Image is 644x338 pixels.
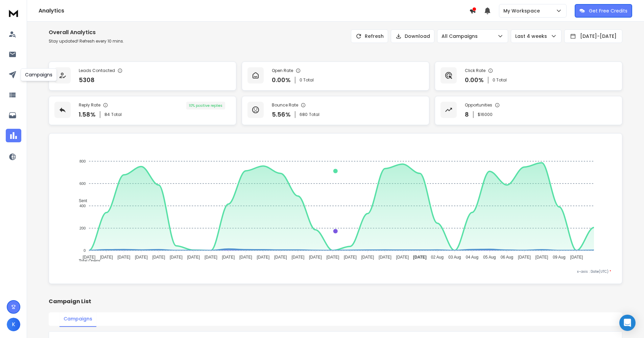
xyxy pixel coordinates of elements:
button: K [7,318,20,331]
span: 84 [104,112,110,117]
p: Opportunities [465,102,492,108]
tspan: 600 [79,182,86,186]
span: 680 [300,112,308,117]
p: Stay updated! Refresh every 10 mins. [49,39,124,44]
a: Reply Rate1.58%84Total10% positive replies [49,96,236,125]
tspan: [DATE] [117,255,130,260]
span: Total [111,112,122,117]
div: 10 % positive replies [186,102,225,110]
button: Campaigns [59,311,96,327]
p: 0 Total [493,77,507,83]
tspan: [DATE] [396,255,409,260]
span: Sent [74,198,87,203]
p: 5.56 % [272,110,291,119]
tspan: [DATE] [274,255,287,260]
p: 5308 [79,75,95,85]
button: Download [391,29,434,43]
p: 1.58 % [79,110,96,119]
p: My Workspace [503,7,543,14]
tspan: [DATE] [135,255,148,260]
tspan: 800 [79,159,86,163]
h2: Campaign List [49,297,622,306]
p: All Campaigns [442,33,480,40]
a: Leads Contacted5308 [49,62,236,91]
tspan: [DATE] [570,255,583,260]
button: Get Free Credits [575,4,632,18]
span: Total [309,112,319,117]
a: Opportunities8$16000 [435,96,622,125]
div: Open Intercom Messenger [619,315,636,331]
tspan: [DATE] [413,255,427,260]
tspan: 200 [79,226,86,230]
p: 0 Total [300,77,314,83]
tspan: [DATE] [82,255,95,260]
p: Reply Rate [79,102,100,108]
tspan: 03 Aug [448,255,461,260]
span: Total Opens [74,259,100,263]
a: Click Rate0.00%0 Total [435,62,622,91]
tspan: [DATE] [518,255,531,260]
tspan: [DATE] [309,255,322,260]
img: logo [7,7,20,19]
h1: Overall Analytics [49,28,124,37]
tspan: 05 Aug [483,255,496,260]
tspan: [DATE] [257,255,269,260]
tspan: [DATE] [222,255,235,260]
p: Refresh [365,33,384,40]
button: Refresh [351,29,388,43]
p: Bounce Rate [272,102,298,108]
tspan: 400 [79,204,86,208]
h1: Analytics [39,7,469,15]
tspan: [DATE] [239,255,252,260]
a: Open Rate0.00%0 Total [242,62,429,91]
tspan: [DATE] [535,255,548,260]
tspan: [DATE] [100,255,113,260]
a: Bounce Rate5.56%680Total [242,96,429,125]
tspan: [DATE] [170,255,183,260]
div: Campaigns [21,68,57,81]
p: Leads Contacted [79,68,115,73]
p: $ 16000 [478,112,493,117]
p: Click Rate [465,68,485,73]
tspan: [DATE] [291,255,304,260]
tspan: 02 Aug [431,255,444,260]
p: 0.00 % [465,75,484,85]
tspan: 04 Aug [466,255,478,260]
tspan: [DATE] [361,255,374,260]
p: x-axis : Date(UTC) [60,269,611,274]
tspan: [DATE] [187,255,200,260]
p: 8 [465,110,469,119]
button: [DATE]-[DATE] [564,29,622,43]
tspan: [DATE] [327,255,339,260]
p: 0.00 % [272,75,291,85]
tspan: 06 Aug [501,255,513,260]
p: Open Rate [272,68,293,73]
tspan: [DATE] [205,255,217,260]
tspan: [DATE] [152,255,165,260]
tspan: [DATE] [379,255,391,260]
tspan: 09 Aug [553,255,566,260]
tspan: [DATE] [344,255,357,260]
p: Get Free Credits [589,7,627,14]
p: Last 4 weeks [515,33,550,40]
p: Download [405,33,430,40]
tspan: 0 [84,248,86,252]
